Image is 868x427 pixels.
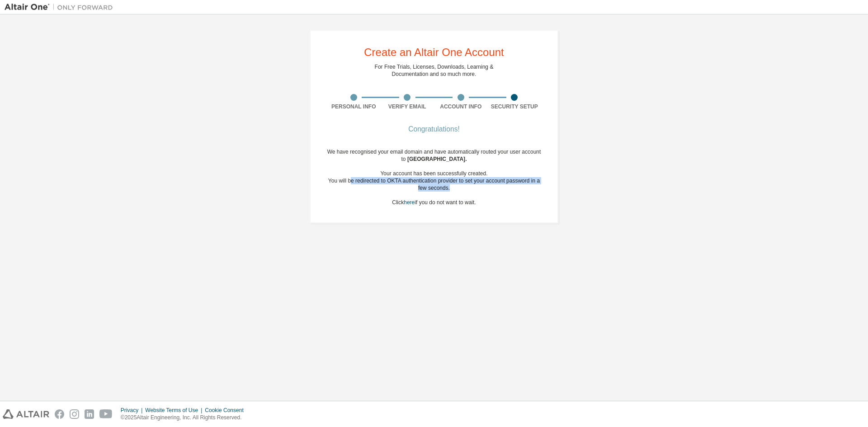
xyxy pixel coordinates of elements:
div: Account Info [434,103,488,110]
img: facebook.svg [55,409,64,419]
div: We have recognised your email domain and have automatically routed your user account to Click if ... [327,148,541,206]
div: Privacy [121,407,145,414]
span: [GEOGRAPHIC_DATA] . [407,156,467,162]
div: Verify Email [381,103,434,110]
div: Security Setup [488,103,542,110]
img: linkedin.svg [85,409,94,419]
div: Your account has been successfully created. [327,170,541,177]
div: Cookie Consent [205,407,249,414]
div: Personal Info [327,103,381,110]
img: altair_logo.svg [3,409,49,419]
div: Website Terms of Use [145,407,205,414]
img: youtube.svg [99,409,113,419]
p: © 2025 Altair Engineering, Inc. All Rights Reserved. [121,414,249,422]
div: For Free Trials, Licenses, Downloads, Learning & Documentation and so much more. [375,63,494,78]
div: Create an Altair One Account [364,47,504,58]
div: You will be redirected to OKTA authentication provider to set your account password in a few seco... [327,177,541,192]
img: instagram.svg [70,409,79,419]
div: Congratulations! [327,127,541,132]
a: here [404,199,415,206]
img: Altair One [5,3,118,12]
